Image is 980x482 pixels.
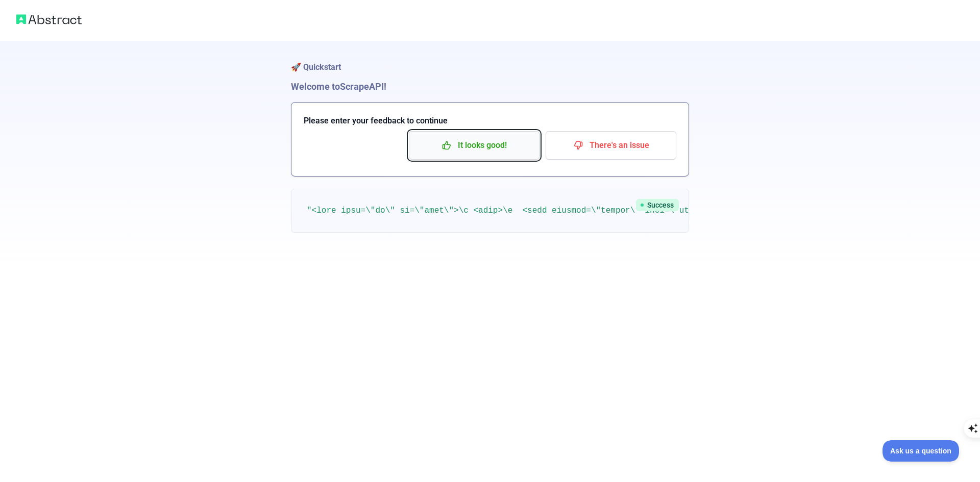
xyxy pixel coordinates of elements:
button: It looks good! [409,131,540,160]
h1: 🚀 Quickstart [291,41,689,80]
img: Abstract logo [16,12,82,27]
h1: Welcome to Scrape API! [291,80,689,94]
button: There's an issue [546,131,676,160]
h3: Please enter your feedback to continue [304,115,676,127]
p: It looks good! [416,137,532,154]
span: Success [636,199,679,211]
p: There's an issue [553,137,669,154]
iframe: Toggle Customer Support [883,440,960,462]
